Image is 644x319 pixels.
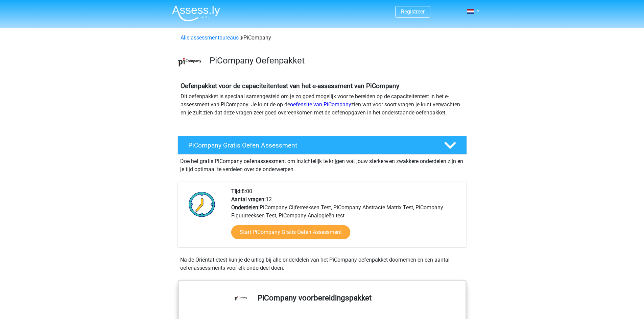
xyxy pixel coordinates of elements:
[231,188,242,194] b: Tijd:
[177,256,467,272] div: Na de Oriëntatietest kun je de uitleg bij alle onderdelen van het PiCompany-oefenpakket doornemen...
[178,50,202,74] img: picompany.png
[177,155,467,174] div: Doe het gratis PiCompany oefenassessment om inzichtelijk te krijgen wat jouw sterkere en zwakkere...
[401,8,425,15] a: Registreer
[181,34,239,41] a: Alle assessmentbureaus
[231,196,266,203] b: Aantal vragen:
[290,101,351,108] a: oefensite van PiCompany
[226,187,466,247] div: 8:00 12 PiCompany Cijferreeksen Test, PiCompany Abstracte Matrix Test, PiCompany Figuurreeksen Te...
[231,204,260,211] b: Onderdelen:
[185,187,219,221] img: Klok
[181,82,399,90] b: Oefenpakket voor de capaciteitentest van het e-assessment van PiCompany
[172,5,220,21] img: Assessly
[188,141,433,149] h4: PiCompany Gratis Oefen Assessment
[178,34,467,42] div: PiCompany
[210,55,461,66] h3: PiCompany Oefenpakket
[231,225,350,239] a: Start PiCompany Gratis Oefen Assessment
[175,136,470,155] a: PiCompany Gratis Oefen Assessment
[181,92,464,117] p: Dit oefenpakket is speciaal samengesteld om je zo goed mogelijk voor te bereiden op de capaciteit...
